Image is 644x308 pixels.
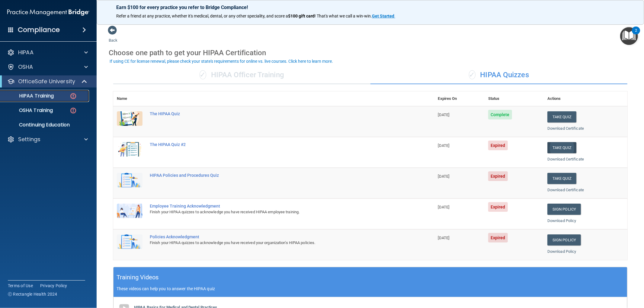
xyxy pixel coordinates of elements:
[434,91,485,106] th: Expires On
[7,136,88,143] a: Settings
[488,141,508,150] span: Expired
[315,14,372,18] span: ! That's what we call a win-win.
[620,27,638,45] button: Open Resource Center, 2 new notifications
[488,171,508,181] span: Expired
[7,63,88,71] a: OSHA
[150,204,404,208] div: Employee Training Acknowledgment
[117,272,159,283] h5: Training Videos
[547,218,576,223] a: Download Policy
[469,70,476,79] span: ✓
[18,49,34,56] p: HIPAA
[547,126,584,131] a: Download Certificate
[372,14,394,18] strong: Get Started
[109,31,117,43] a: Back
[544,91,627,106] th: Actions
[4,122,86,128] p: Continuing Education
[116,14,288,18] span: Refer a friend at any practice, whether it's medical, dental, or any other speciality, and score a
[7,78,88,85] a: OfficeSafe University
[200,70,206,79] span: ✓
[150,111,404,116] div: The HIPAA Quiz
[4,93,54,99] p: HIPAA Training
[547,234,581,246] a: Sign Policy
[150,208,404,216] div: Finish your HIPAA quizzes to acknowledge you have received HIPAA employee training.
[69,107,77,114] img: danger-circle.6113f641.png
[288,14,315,18] strong: $100 gift card
[635,30,637,38] div: 2
[547,249,576,254] a: Download Policy
[438,113,450,117] span: [DATE]
[488,202,508,212] span: Expired
[547,173,576,184] button: Take Quiz
[113,91,146,106] th: Name
[372,14,395,18] a: Get Started
[547,157,584,161] a: Download Certificate
[438,174,450,179] span: [DATE]
[438,205,450,209] span: [DATE]
[547,188,584,192] a: Download Certificate
[547,142,576,153] button: Take Quiz
[18,136,40,143] p: Settings
[150,142,404,147] div: The HIPAA Quiz #2
[150,234,404,239] div: Policies Acknowledgment
[370,66,628,84] div: HIPAA Quizzes
[438,143,450,148] span: [DATE]
[8,283,33,289] a: Terms of Use
[7,6,89,18] img: PMB logo
[7,49,88,56] a: HIPAA
[18,26,60,34] h4: Compliance
[150,239,404,246] div: Finish your HIPAA quizzes to acknowledge you have received your organization’s HIPAA policies.
[109,44,632,62] div: Choose one path to get your HIPAA Certification
[8,291,57,297] span: Ⓒ Rectangle Health 2024
[547,204,581,215] a: Sign Policy
[150,173,404,178] div: HIPAA Policies and Procedures Quiz
[116,5,624,10] p: Earn $100 for every practice you refer to Bridge Compliance!
[4,107,53,113] p: OSHA Training
[18,63,33,71] p: OSHA
[547,111,576,122] button: Take Quiz
[40,283,67,289] a: Privacy Policy
[110,59,333,63] div: If using CE for license renewal, please check your state's requirements for online vs. live cours...
[117,286,624,291] p: These videos can help you to answer the HIPAA quiz
[485,91,544,106] th: Status
[438,236,450,240] span: [DATE]
[113,66,370,84] div: HIPAA Officer Training
[109,58,334,64] button: If using CE for license renewal, please check your state's requirements for online vs. live cours...
[69,92,77,100] img: danger-circle.6113f641.png
[488,110,512,119] span: Complete
[488,233,508,243] span: Expired
[18,78,75,85] p: OfficeSafe University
